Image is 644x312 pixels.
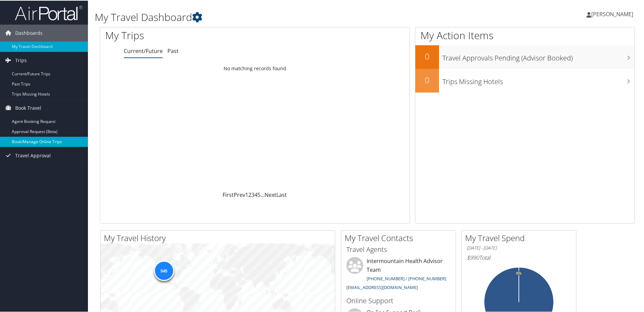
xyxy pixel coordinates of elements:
h6: [DATE] - [DATE] [467,244,571,251]
h3: Trips Missing Hotels [442,73,635,86]
a: Next [264,190,276,198]
h2: 0 [415,50,439,61]
h3: Travel Agents [346,244,451,254]
h2: My Travel History [104,232,335,243]
a: 0Travel Approvals Pending (Advisor Booked) [415,45,635,68]
td: No matching records found [100,62,410,74]
span: $990 [467,253,479,261]
h2: 0 [415,74,439,85]
tspan: 0% [516,271,522,275]
div: 545 [154,260,174,280]
a: [PHONE_NUMBER] / [PHONE_NUMBER] [367,275,446,281]
h3: Online Support [346,295,451,305]
a: [PERSON_NAME] [586,3,640,24]
a: 2 [248,190,251,198]
span: Dashboards [15,24,43,41]
a: Current/Future [124,47,163,54]
h2: My Travel Contacts [345,232,456,243]
li: Intermountain Health Advisor Team [343,256,454,292]
a: Last [276,190,287,198]
h6: Total [467,253,571,261]
a: Prev [234,190,245,198]
span: Travel Approval [15,147,51,163]
h1: My Travel Dashboard [95,9,458,24]
h2: My Travel Spend [465,232,576,243]
span: [PERSON_NAME] [591,10,633,17]
h3: Travel Approvals Pending (Advisor Booked) [442,49,635,62]
h1: My Action Items [415,28,635,42]
img: airportal-logo.png [15,4,83,20]
a: 1 [245,190,248,198]
h1: My Trips [105,28,276,42]
a: First [223,190,234,198]
span: … [260,190,264,198]
a: [EMAIL_ADDRESS][DOMAIN_NAME] [346,284,418,290]
a: 0Trips Missing Hotels [415,68,635,92]
a: 5 [257,190,260,198]
a: Past [167,47,179,54]
span: Book Travel [15,99,41,116]
a: 4 [254,190,257,198]
span: Trips [15,51,27,68]
a: 3 [251,190,254,198]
